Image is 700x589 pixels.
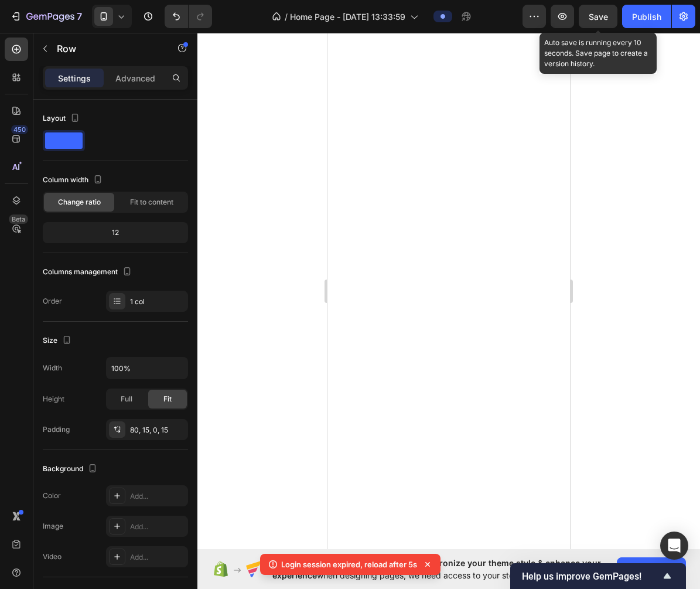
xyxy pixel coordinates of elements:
div: Beta [9,215,28,224]
span: Home Page - [DATE] 13:33:59 [290,11,405,23]
button: Save [579,5,617,28]
div: Add... [130,522,185,532]
span: Change ratio [58,197,101,207]
div: Padding [43,424,70,435]
div: Color [43,491,61,501]
div: 80, 15, 0, 15 [130,425,185,435]
div: Order [43,296,62,307]
p: Login session expired, reload after 5s [281,559,417,570]
div: Column width [43,172,105,188]
span: Full [121,394,132,404]
div: Publish [632,11,661,23]
div: Image [43,521,63,532]
p: Row [57,42,156,56]
div: 1 col [130,297,185,307]
div: Video [43,551,62,562]
button: Allow access [617,557,686,581]
div: Height [43,394,64,404]
span: Fit to content [130,197,173,207]
div: Add... [130,552,185,563]
span: Fit [163,394,172,404]
input: Auto [107,358,187,379]
div: Open Intercom Messenger [660,532,688,560]
span: / [285,11,288,23]
button: Show survey - Help us improve GemPages! [522,569,674,583]
div: Width [43,363,62,373]
span: Help us improve GemPages! [522,571,660,582]
div: 450 [11,125,28,134]
div: Background [43,461,100,477]
p: 7 [77,9,82,23]
iframe: Design area [327,33,570,549]
button: 7 [5,5,87,28]
button: Publish [622,5,671,28]
div: Add... [130,491,185,502]
p: Advanced [115,72,155,84]
div: Size [43,333,74,349]
p: Settings [58,72,91,84]
span: Save [589,12,608,22]
div: Undo/Redo [165,5,212,28]
div: Columns management [43,264,134,280]
span: Your page is password protected. To when designing pages, we need access to your store password. [272,557,617,581]
div: Layout [43,111,82,127]
div: 12 [45,224,186,241]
